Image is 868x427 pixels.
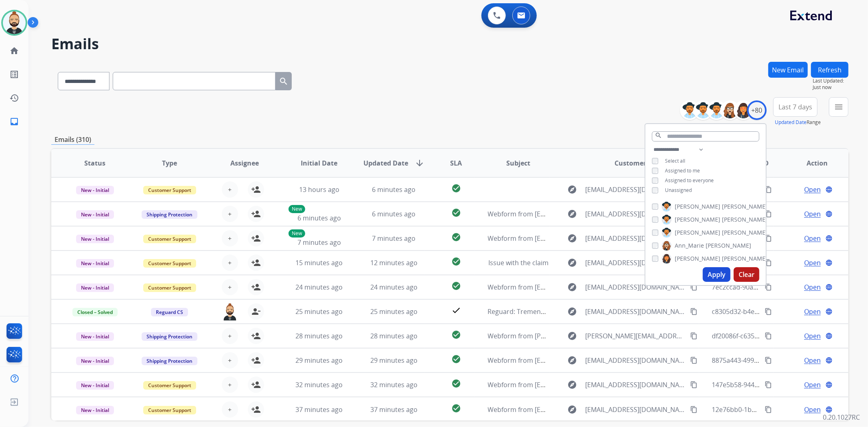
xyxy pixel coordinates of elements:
mat-icon: content_copy [765,357,772,364]
span: Customer Support [143,283,196,292]
mat-icon: list_alt [9,70,19,79]
span: Open [804,185,821,194]
span: 32 minutes ago [370,380,418,389]
span: 7 minutes ago [297,238,341,247]
mat-icon: content_copy [690,308,697,315]
button: New Email [768,62,808,78]
span: + [228,233,232,243]
span: Open [804,331,821,341]
span: 37 minutes ago [295,405,343,414]
mat-icon: content_copy [765,186,772,193]
mat-icon: check_circle [451,379,461,388]
span: Customer Support [143,235,196,243]
mat-icon: content_copy [690,357,697,364]
span: Open [804,380,821,390]
span: New - Initial [76,210,114,219]
mat-icon: explore [567,405,577,414]
span: Open [804,233,821,243]
span: [PERSON_NAME] [722,203,767,211]
span: Webform from [EMAIL_ADDRESS][DOMAIN_NAME] on [DATE] [488,356,672,365]
span: [EMAIL_ADDRESS][DOMAIN_NAME] [585,307,685,316]
span: Assigned to everyone [665,177,714,184]
mat-icon: check_circle [451,183,461,193]
mat-icon: arrow_downward [415,158,424,168]
span: Last 7 days [778,105,812,109]
span: [EMAIL_ADDRESS][DOMAIN_NAME] [585,282,685,292]
mat-icon: content_copy [690,406,697,413]
mat-icon: search [279,76,289,86]
mat-icon: person_add [251,282,261,292]
span: 12e76bb0-1b7a-45fb-8fc1-e78a3a047c4e [712,405,835,414]
button: Updated Date [775,119,807,126]
span: [EMAIL_ADDRESS][DOMAIN_NAME] [585,405,685,414]
mat-icon: content_copy [765,210,772,218]
span: 28 minutes ago [295,331,343,340]
button: + [222,181,238,198]
span: 6 minutes ago [297,213,341,222]
button: + [222,352,238,368]
span: Status [84,158,105,168]
span: Just now [813,84,848,91]
span: SLA [450,158,462,168]
span: [PERSON_NAME] [675,203,720,211]
span: 29 minutes ago [370,356,418,365]
span: Webform from [EMAIL_ADDRESS][DOMAIN_NAME] on [DATE] [488,405,672,414]
span: [EMAIL_ADDRESS][DOMAIN_NAME] [585,233,685,243]
mat-icon: explore [567,331,577,341]
mat-icon: content_copy [765,259,772,266]
span: Initial Date [301,158,337,168]
span: Subject [506,158,530,168]
p: New [289,205,305,213]
span: Shipping Protection [142,332,197,341]
span: Customer Support [143,381,196,390]
span: 8875a443-499b-4572-b65a-f209cafb8748 [712,356,835,365]
span: df20086f-c635-4c6f-95f3-822e835f7a97 [712,331,829,340]
button: Last 7 days [773,97,818,117]
span: Open [804,355,821,365]
span: 147e5b58-9447-4324-a250-c1bc92437242 [712,380,837,389]
button: Apply [703,267,730,282]
mat-icon: search [655,132,662,139]
span: [PERSON_NAME] [706,242,751,250]
div: +80 [747,100,767,120]
mat-icon: check_circle [451,281,461,291]
button: Clear [734,267,759,282]
span: c8305d32-b4ee-4a61-829e-f9562a41053c [712,307,836,316]
button: + [222,401,238,418]
span: Assigned to me [665,167,700,174]
span: [PERSON_NAME] [722,229,767,237]
mat-icon: person_add [251,233,261,243]
span: New - Initial [76,186,114,194]
span: Webform from [EMAIL_ADDRESS][DOMAIN_NAME] on [DATE] [488,380,672,389]
mat-icon: check [451,305,461,315]
span: Ann_Marie [675,242,704,250]
mat-icon: content_copy [765,406,772,413]
mat-icon: explore [567,258,577,268]
mat-icon: language [825,308,833,315]
button: + [222,328,238,344]
span: New - Initial [76,406,114,414]
span: Closed – Solved [72,308,118,316]
span: New - Initial [76,235,114,243]
mat-icon: language [825,406,833,413]
mat-icon: history [9,93,19,103]
mat-icon: menu [834,102,844,112]
mat-icon: check_circle [451,330,461,340]
mat-icon: language [825,332,833,340]
span: Reguard CS [151,308,188,316]
span: + [228,185,232,194]
span: [EMAIL_ADDRESS][DOMAIN_NAME] [585,185,685,194]
mat-icon: check_circle [451,403,461,413]
button: + [222,377,238,393]
button: + [222,279,238,295]
span: Customer [614,158,646,168]
span: Range [775,119,821,126]
span: 24 minutes ago [370,283,418,292]
span: [EMAIL_ADDRESS][DOMAIN_NAME] [585,355,685,365]
p: New [289,229,305,237]
span: New - Initial [76,332,114,341]
span: Updated Date [363,158,408,168]
span: [PERSON_NAME] [722,216,767,224]
mat-icon: content_copy [765,381,772,388]
span: Last Updated: [813,78,848,84]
